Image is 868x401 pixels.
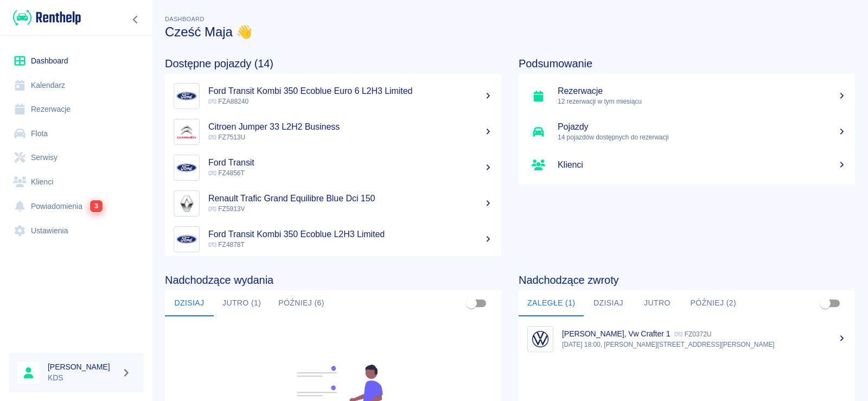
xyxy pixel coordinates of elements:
[208,193,493,204] h5: Renault Trafic Grand Equilibre Blue Dci 150
[584,290,633,316] button: Dzisiaj
[208,133,245,141] span: FZ7513U
[90,200,103,212] span: 3
[127,12,144,27] button: Zwiń nawigację
[208,205,245,213] span: FZ5913V
[208,229,493,240] h5: Ford Transit Kombi 350 Ecoblue L2H3 Limited
[558,122,846,132] h5: Pojazdy
[461,293,482,314] span: Pokaż przypisane tylko do mnie
[519,321,855,357] a: Image[PERSON_NAME], Vw Crafter 1 FZ0372U[DATE] 18:00, [PERSON_NAME][STREET_ADDRESS][PERSON_NAME]
[208,169,245,177] span: FZ4856T
[165,186,501,221] a: ImageRenault Trafic Grand Equilibre Blue Dci 150 FZ5913V
[558,132,846,142] p: 14 pojazdów dostępnych do rezerwacji
[9,49,144,73] a: Dashboard
[9,73,144,98] a: Kalendarz
[681,290,745,316] button: Później (2)
[519,78,855,114] a: Rezerwacje12 rezerwacji w tym miesiącu
[165,57,501,70] h4: Dostępne pojazdy (14)
[176,86,197,106] img: Image
[9,219,144,243] a: Ustawienia
[530,329,551,349] img: Image
[165,273,501,287] h4: Nadchodzące wydania
[176,122,197,142] img: Image
[176,229,197,250] img: Image
[165,221,501,257] a: ImageFord Transit Kombi 350 Ecoblue L2H3 Limited FZ4878T
[558,160,846,170] h5: Klienci
[815,293,835,314] span: Pokaż przypisane tylko do mnie
[13,9,81,27] img: Renthelp logo
[165,78,501,114] a: ImageFord Transit Kombi 350 Ecoblue Euro 6 L2H3 Limited FZA88240
[270,290,333,316] button: Później (6)
[562,340,846,349] p: [DATE] 18:00, [PERSON_NAME][STREET_ADDRESS][PERSON_NAME]
[519,273,855,287] h4: Nadchodzące zwroty
[214,290,270,316] button: Jutro (1)
[9,122,144,146] a: Flota
[9,9,81,27] a: Renthelp logo
[562,329,670,338] p: [PERSON_NAME], Vw Crafter 1
[48,361,117,372] h6: [PERSON_NAME]
[558,86,846,97] h5: Rezerwacje
[674,330,711,338] p: FZ0372U
[48,372,117,384] p: KDS
[9,194,144,219] a: Powiadomienia3
[558,97,846,106] p: 12 rezerwacji w tym miesiącu
[9,170,144,194] a: Klienci
[165,24,855,40] h3: Cześć Maja 👋
[176,157,197,178] img: Image
[208,86,493,97] h5: Ford Transit Kombi 350 Ecoblue Euro 6 L2H3 Limited
[208,241,245,249] span: FZ4878T
[9,97,144,122] a: Rezerwacje
[519,150,855,180] a: Klienci
[208,98,248,105] span: FZA88240
[519,290,584,316] button: Zaległe (1)
[519,114,855,150] a: Pojazdy14 pojazdów dostępnych do rezerwacji
[208,157,493,168] h5: Ford Transit
[165,16,205,22] span: Dashboard
[9,145,144,170] a: Serwisy
[633,290,681,316] button: Jutro
[165,114,501,150] a: ImageCitroen Jumper 33 L2H2 Business FZ7513U
[165,290,214,316] button: Dzisiaj
[519,57,855,70] h4: Podsumowanie
[208,122,493,132] h5: Citroen Jumper 33 L2H2 Business
[165,150,501,186] a: ImageFord Transit FZ4856T
[176,193,197,214] img: Image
